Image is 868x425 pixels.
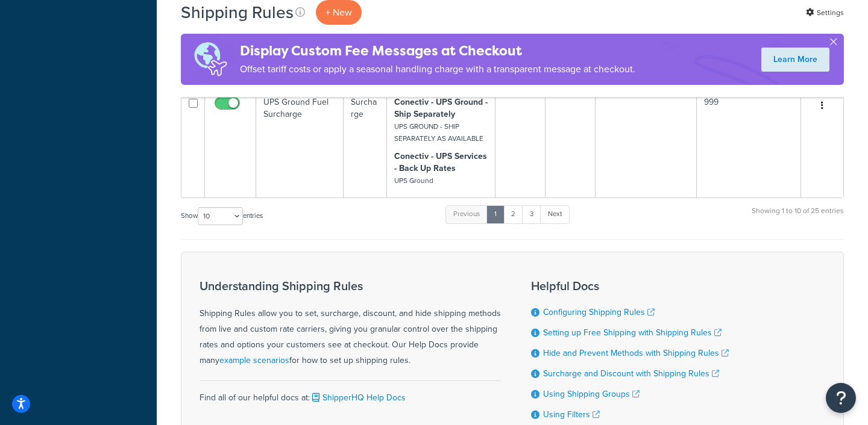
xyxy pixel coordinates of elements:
[219,354,289,367] a: example scenarios
[761,48,829,72] a: Learn More
[240,41,635,61] h4: Display Custom Fee Messages at Checkout
[394,150,487,175] strong: Conectiv - UPS Services - Back Up Rates
[200,279,501,293] h3: Understanding Shipping Rules
[543,347,729,359] a: Hide and Prevent Methods with Shipping Rules
[503,205,523,223] a: 2
[181,34,240,85] img: duties-banner-06bc72dcb5fe05cb3f9472aba00be2ae8eb53ab6f0d8bb03d382ba314ac3c341.png
[394,175,433,186] small: UPS Ground
[543,306,655,318] a: Configuring Shipping Rules
[181,1,294,24] h1: Shipping Rules
[543,388,640,400] a: Using Shipping Groups
[310,391,406,404] a: ShipperHQ Help Docs
[752,204,844,230] div: Showing 1 to 10 of 25 entries
[200,279,501,368] div: Shipping Rules allow you to set, surcharge, discount, and hide shipping methods from live and cus...
[697,91,801,197] td: 999
[394,121,483,144] small: UPS GROUND - SHIP SEPARATELY AS AVAILABLE
[344,91,387,197] td: Surcharge
[486,205,505,223] a: 1
[240,61,635,78] p: Offset tariff costs or apply a seasonal handling charge with a transparent message at checkout.
[445,205,488,223] a: Previous
[181,207,263,225] label: Show entries
[543,326,722,339] a: Setting up Free Shipping with Shipping Rules
[531,279,729,293] h3: Helpful Docs
[543,367,719,380] a: Surcharge and Discount with Shipping Rules
[522,205,541,223] a: 3
[394,96,488,120] strong: Conectiv - UPS Ground - Ship Separately
[200,380,501,406] div: Find all of our helpful docs at:
[540,205,570,223] a: Next
[256,91,344,197] td: UPS Ground Fuel Surcharge
[198,207,243,225] select: Showentries
[543,408,600,421] a: Using Filters
[806,4,844,21] a: Settings
[826,383,856,413] button: Open Resource Center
